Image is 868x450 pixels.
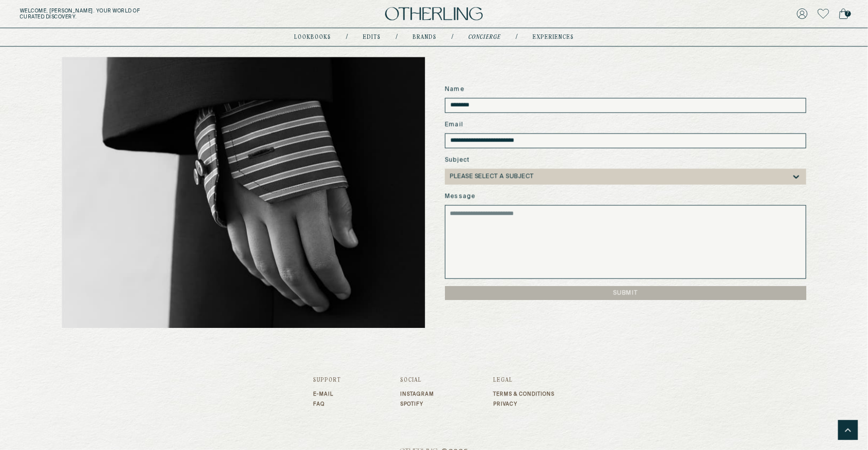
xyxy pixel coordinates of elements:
img: Get in touch image [62,57,425,328]
a: Terms & Conditions [494,391,555,397]
h3: Social [401,377,434,383]
a: concierge [468,35,501,40]
label: Email [445,121,806,130]
img: logo [385,7,483,21]
div: Please select a subject [450,173,534,180]
div: / [516,33,518,41]
a: Edits [363,35,381,40]
h5: Welcome, [PERSON_NAME] . Your world of curated discovery. [20,8,268,20]
a: experiences [533,35,574,40]
div: / [451,33,453,41]
div: / [346,33,348,41]
a: 7 [839,7,848,21]
button: Submit [445,287,806,300]
a: Brands [413,35,436,40]
a: Spotify [401,401,434,407]
a: lookbooks [294,35,331,40]
label: Message [445,192,806,201]
a: Privacy [494,401,555,407]
h3: Support [314,377,341,383]
a: FAQ [314,401,341,407]
input: select-dropdown [534,173,536,180]
label: Name [445,85,806,94]
a: Instagram [401,391,434,397]
span: 7 [845,11,851,17]
div: / [396,33,398,41]
h3: Legal [494,377,555,383]
label: Subject [445,156,806,165]
a: E-mail [314,391,341,397]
